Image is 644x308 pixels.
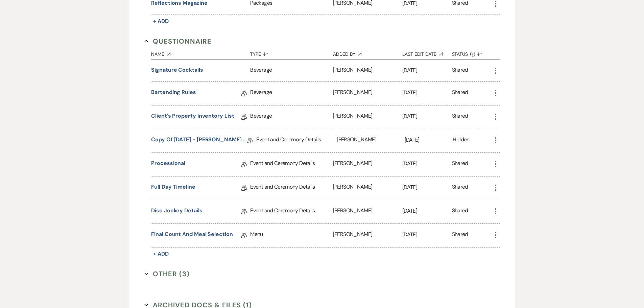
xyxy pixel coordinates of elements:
[144,36,212,46] button: Questionnaire
[153,250,169,257] span: + Add
[452,52,468,56] span: Status
[402,46,452,59] button: Last Edit Date
[333,82,402,105] div: [PERSON_NAME]
[250,153,333,176] div: Event and Ceremony Details
[151,207,202,217] a: Disc Jockey Details
[250,46,333,59] button: Type
[452,207,468,217] div: Shared
[333,200,402,223] div: [PERSON_NAME]
[250,224,333,247] div: Menu
[402,88,452,97] p: [DATE]
[151,46,250,59] button: Name
[402,66,452,75] p: [DATE]
[333,176,402,200] div: [PERSON_NAME]
[333,153,402,176] div: [PERSON_NAME]
[250,105,333,129] div: Beverage
[250,82,333,105] div: Beverage
[452,230,468,241] div: Shared
[402,183,452,192] p: [DATE]
[402,207,452,215] p: [DATE]
[151,136,247,146] a: Copy of [DATE] - [PERSON_NAME] [DATE] Eucalyptus Wedding Details
[250,60,333,81] div: Beverage
[405,136,453,144] p: [DATE]
[452,159,468,170] div: Shared
[151,249,171,259] button: + Add
[333,46,402,59] button: Added By
[402,230,452,239] p: [DATE]
[256,129,337,152] div: Event and Ceremony Details
[151,159,185,170] a: Processional
[453,136,469,146] div: Hidden
[151,17,171,26] button: + Add
[402,112,452,121] p: [DATE]
[452,112,468,122] div: Shared
[151,66,203,74] button: Signature Cocktails
[151,230,233,241] a: Final Count and Meal Selection
[151,88,196,99] a: Bartending Rules
[333,105,402,129] div: [PERSON_NAME]
[337,129,404,152] div: [PERSON_NAME]
[452,46,492,59] button: Status
[402,159,452,168] p: [DATE]
[452,183,468,193] div: Shared
[151,112,234,122] a: Client's Property Inventory List
[452,66,468,75] div: Shared
[333,60,402,81] div: [PERSON_NAME]
[250,200,333,223] div: Event and Ceremony Details
[333,224,402,247] div: [PERSON_NAME]
[144,269,190,279] button: Other (3)
[153,18,169,25] span: + Add
[452,88,468,99] div: Shared
[151,183,195,193] a: Full Day Timeline
[250,176,333,200] div: Event and Ceremony Details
